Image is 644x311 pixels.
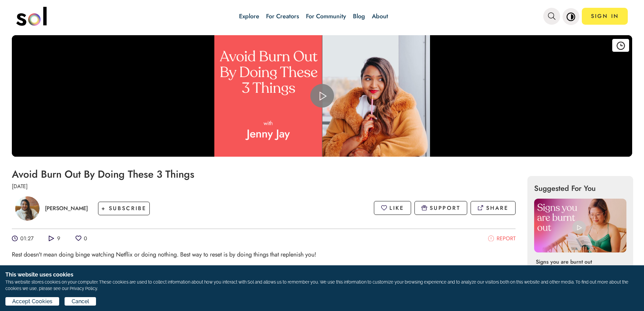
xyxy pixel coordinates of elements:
button: + SUBSCRIBE [98,202,150,216]
nav: main navigation [16,4,628,28]
p: [DATE] [12,182,516,190]
p: LIKE [389,204,404,212]
a: Explore [239,12,259,21]
button: SHARE [471,201,515,215]
button: Accept Cookies [5,297,59,306]
img: logo [16,7,47,26]
img: play [572,221,586,234]
p: 01:27 [20,235,33,242]
a: SIGN IN [582,8,628,25]
a: For Community [306,12,346,21]
img: 1647445153889udrstew.png [15,196,40,221]
p: [PERSON_NAME] [45,204,88,212]
a: About [372,12,388,21]
h1: This website uses cookies [5,271,639,279]
p: SHARE [486,204,509,212]
img: Signs you are burnt out [534,199,626,252]
div: Video Player [12,35,632,157]
button: Cancel [65,297,96,306]
p: 0 [84,235,87,242]
p: This website stores cookies on your computer. These cookies are used to collect information about... [5,279,639,292]
span: + SUBSCRIBE [101,204,146,212]
a: For Creators [266,12,299,21]
p: 9 [57,235,60,242]
span: Accept Cookies [12,297,52,306]
p: REPORT [497,235,516,242]
button: LIKE [374,201,411,215]
a: Blog [353,12,365,21]
p: Signs you are burnt out [536,258,620,266]
p: Suggested For You [534,183,626,194]
button: SUPPORT [414,201,468,215]
button: Play Video [310,84,334,108]
div: Rest doesn't mean doing binge watching Netflix or doing nothing. Best way to reset is by doing th... [12,251,516,258]
h1: Avoid Burn Out By Doing These 3 Things [12,169,516,180]
span: Cancel [72,297,89,306]
p: SUPPORT [430,204,460,212]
